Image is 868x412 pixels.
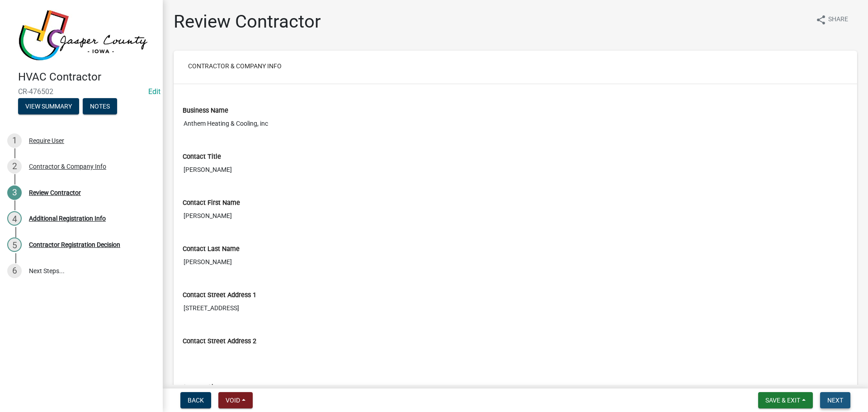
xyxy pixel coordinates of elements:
wm-modal-confirm: Edit Application Number [148,87,160,96]
div: Require User [29,137,64,144]
label: Business Name [183,108,228,114]
wm-modal-confirm: Notes [83,103,117,110]
a: Edit [148,87,160,96]
div: Review Contractor [29,189,81,196]
wm-modal-confirm: Summary [18,103,79,110]
label: Contact Street Address 1 [183,292,256,298]
span: Back [188,397,204,404]
button: Void [218,392,253,408]
div: 2 [7,159,22,174]
button: Contractor & Company Info [181,58,289,74]
button: Back [180,392,211,408]
label: Contact First Name [183,200,240,206]
button: Next [820,392,850,408]
i: share [816,14,826,25]
div: 6 [7,264,22,278]
h1: Review Contractor [174,11,321,33]
label: Contact City [183,384,219,391]
button: Notes [83,98,117,114]
h4: HVAC Contractor [18,71,156,84]
div: 5 [7,237,22,252]
label: Contact Last Name [183,246,240,252]
span: CR-476502 [18,87,145,96]
span: Void [226,397,240,404]
div: Contractor & Company Info [29,163,106,170]
button: View Summary [18,98,79,114]
button: Save & Exit [758,392,813,408]
img: Jasper County, Iowa [18,9,148,61]
label: Contact Title [183,154,221,160]
div: 3 [7,185,22,200]
span: Next [827,397,843,404]
button: shareShare [808,11,855,28]
div: 1 [7,133,22,148]
div: Contractor Registration Decision [29,242,120,248]
div: 4 [7,211,22,226]
span: Save & Exit [765,397,800,404]
div: Additional Registration Info [29,215,106,222]
label: Contact Street Address 2 [183,338,256,345]
span: Share [828,14,848,25]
